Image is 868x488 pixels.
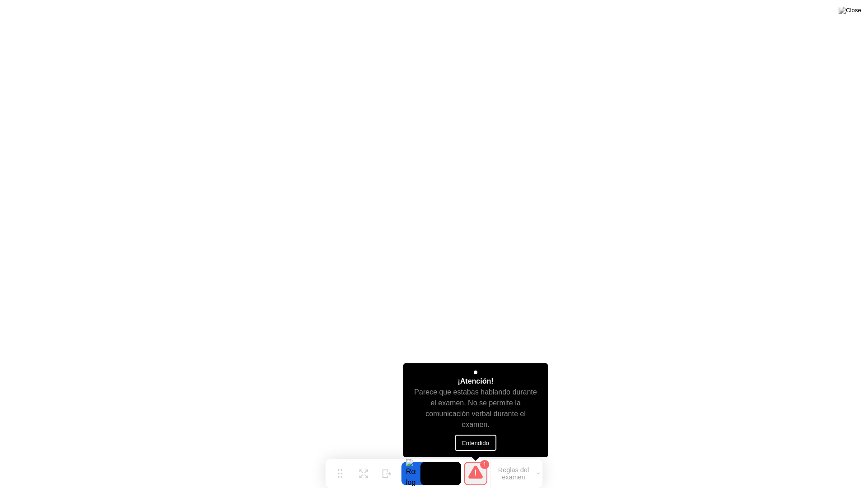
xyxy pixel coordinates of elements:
[491,466,542,481] button: Reglas del examen
[839,7,861,14] img: Close
[411,387,540,430] div: Parece que estabas hablando durante el examen. No se permite la comunicación verbal durante el ex...
[480,460,489,469] div: 1
[455,435,496,451] button: Entendido
[458,376,493,387] div: ¡Atención!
